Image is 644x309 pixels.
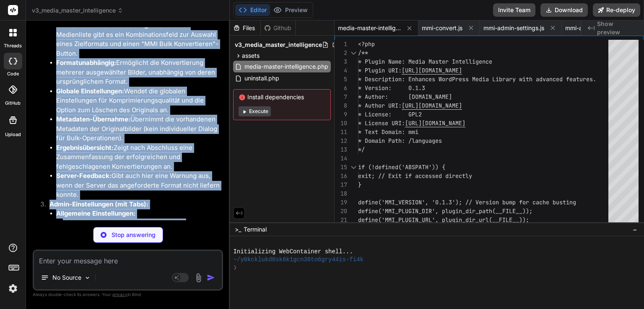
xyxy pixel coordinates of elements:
span: v3_media_master_intelligence [235,41,322,49]
span: Initializing WebContainer shell... [233,248,353,256]
strong: Admin-Einstellungen (mit Tabs): [49,200,148,208]
span: v3_media_master_intelligence [32,6,123,15]
div: 6 [335,84,347,93]
label: Upload [5,131,21,138]
button: Invite Team [493,3,535,17]
div: Github [261,24,295,32]
span: >_ [235,225,241,234]
label: threads [4,42,22,49]
img: icon [207,273,215,282]
strong: Ergebnisübersicht: [56,144,114,152]
strong: Globale Einstellungen: [56,87,124,95]
button: Execute [239,106,271,116]
span: privacy [112,292,127,297]
img: attachment [194,273,203,283]
div: 12 [335,136,347,145]
button: Re-deploy [593,3,640,17]
span: [URL][DOMAIN_NAME] [405,119,465,127]
div: 3 [335,57,347,66]
span: if (!defined('ABSPATH')) { [358,163,445,171]
span: mmi-admin-settings.js [483,24,544,32]
span: ith advanced features. [522,75,596,83]
button: − [631,223,639,236]
button: Preview [270,4,311,16]
span: * Plugin URI: [358,67,402,74]
span: uninstall.php [244,73,280,83]
div: 11 [335,128,347,136]
li: Gibt auch hier eine Warnung aus, wenn der Server das angeforderte Format nicht liefern konnte. [56,171,221,200]
div: 7 [335,93,347,101]
strong: Metadaten-Übernahme: [56,115,130,123]
span: ); [526,207,532,215]
div: 17 [335,180,347,189]
div: 15 [335,163,347,172]
label: code [7,70,19,77]
span: } [358,181,361,188]
div: Click to collapse the range. [348,49,359,57]
span: mmi-convert.js [422,24,462,32]
span: [URL][DOMAIN_NAME] [402,102,462,109]
div: 5 [335,75,347,84]
div: 16 [335,172,347,180]
li: Zeigt nach Abschluss eine Zusammenfassung der erfolgreichen und fehlgeschlagenen Konvertierungen an. [56,143,221,172]
li: Übernimmt die vorhandenen Metadaten der Originalbilder (kein individueller Dialog für Bulk-Operat... [56,115,221,143]
div: 1 [335,40,347,49]
span: define('MMI_PLUGIN_URL', plugin_dir_url(__FILE__)) [358,216,526,224]
span: Show preview [597,20,637,36]
span: * Domain Path: /languages [358,137,442,144]
span: * License URI: [358,119,405,127]
div: 18 [335,189,347,198]
img: settings [6,281,20,296]
p: Always double-check its answers. Your in Bind [33,291,223,299]
span: ❯ [233,264,237,272]
div: 19 [335,198,347,207]
li: Wendet die globalen Einstellungen für Komprimierungsqualität und die Option zum Löschen des Origi... [56,87,221,115]
span: define('MMI_VERSION', '0.1.3'); // Version bump fo [358,198,526,206]
span: * Text Domain: mmi [358,128,418,136]
span: ; [526,216,529,224]
div: 14 [335,154,347,163]
span: * Author URI: [358,102,402,109]
div: 9 [335,110,347,119]
span: − [633,225,637,234]
div: 8 [335,101,347,110]
span: Install dependencies [239,93,325,101]
span: define('MMI_PLUGIN_DIR', plugin_dir_path(__FILE__) [358,207,526,215]
span: media-master-intelligence.php [338,24,401,32]
div: 13 [335,145,347,154]
label: GitHub [5,100,21,107]
span: * Author: [DOMAIN_NAME] [358,93,452,100]
div: Files [230,24,260,32]
div: 10 [335,119,347,128]
span: media-master-intelligence.php [244,62,329,72]
span: exit; // Exit if accessed directly [358,172,472,180]
span: Terminal [244,225,267,234]
p: No Source [52,273,81,282]
button: Editor [235,4,270,16]
span: r cache busting [526,198,576,206]
span: * Version: 0.1.3 [358,84,425,92]
span: ~/y0kcklukd0sk6k1gcn36to6gry44is-fi4k [233,256,364,264]
div: Click to collapse the range. [348,163,359,172]
strong: Server-Feedback: [56,172,112,180]
li: Festlegung des Standard-Zielformats für Konvertierungen. [63,219,221,237]
span: mmi-admin.css [565,24,607,32]
span: * License: GPL2 [358,111,422,118]
span: <?php [358,40,375,48]
div: 20 [335,207,347,216]
strong: Formatunabhängig: [56,59,116,67]
span: * Plugin Name: Media Master Intelligence [358,58,492,65]
div: 4 [335,66,347,75]
div: 21 [335,216,347,224]
span: [URL][DOMAIN_NAME] [402,67,462,74]
button: Download [540,3,588,17]
div: 2 [335,49,347,57]
span: assets [242,51,260,60]
p: Stop answering [112,231,156,239]
li: Ermöglicht die Konvertierung mehrerer ausgewählter Bilder, unabhängig von deren ursprünglichem Fo... [56,58,221,87]
span: * Description: Enhances WordPress Media Library w [358,75,522,83]
img: Pick Models [84,274,91,281]
strong: Allgemeine Einstellungen: [56,209,135,217]
li: Oberhalb der Medienliste gibt es ein Kombinationsfeld zur Auswahl eines Zielformats und einen "MM... [56,21,221,58]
